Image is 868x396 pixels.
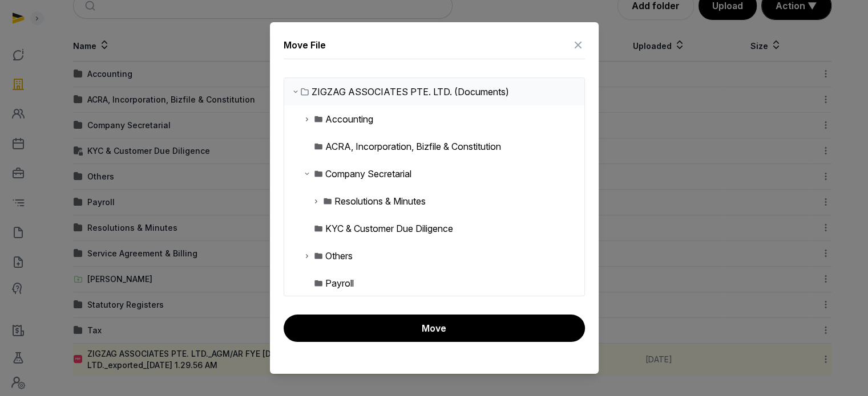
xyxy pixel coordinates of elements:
div: Payroll [325,276,354,290]
div: KYC & Customer Due Diligence [325,222,453,235]
div: Move File [284,38,326,52]
div: Company Secretarial [325,167,411,181]
div: ZIGZAG ASSOCIATES PTE. LTD. (Documents) [312,85,509,99]
div: Accounting [325,112,373,126]
div: ACRA, Incorporation, Bizfile & Constitution [325,140,501,153]
div: Resolutions & Minutes [334,194,426,208]
button: Move [284,315,585,342]
div: Others [325,249,353,263]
